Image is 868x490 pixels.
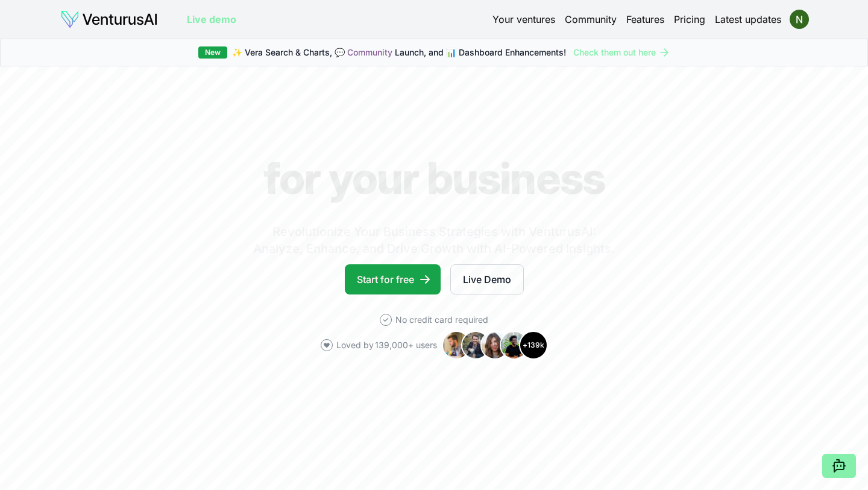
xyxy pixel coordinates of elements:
[187,12,236,27] a: Live demo
[60,10,158,29] img: logo
[480,331,509,360] img: Avatar 3
[198,46,227,59] div: New
[345,264,441,294] a: Start for free
[461,331,490,360] img: Avatar 2
[715,12,781,27] a: Latest updates
[500,331,529,360] img: Avatar 4
[450,264,524,294] a: Live Demo
[565,12,617,27] a: Community
[790,10,809,29] img: ACg8ocJW94L8cazuUwkd9r7Kjq9kEe-R8JDQsLKIGmtSCXEeEvqnvg=s96-c
[626,12,664,27] a: Features
[573,46,670,59] a: Check them out here
[347,47,392,57] a: Community
[442,331,471,360] img: Avatar 1
[492,12,555,27] a: Your ventures
[674,12,705,27] a: Pricing
[232,46,566,59] span: ✨ Vera Search & Charts, 💬 Launch, and 📊 Dashboard Enhancements!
